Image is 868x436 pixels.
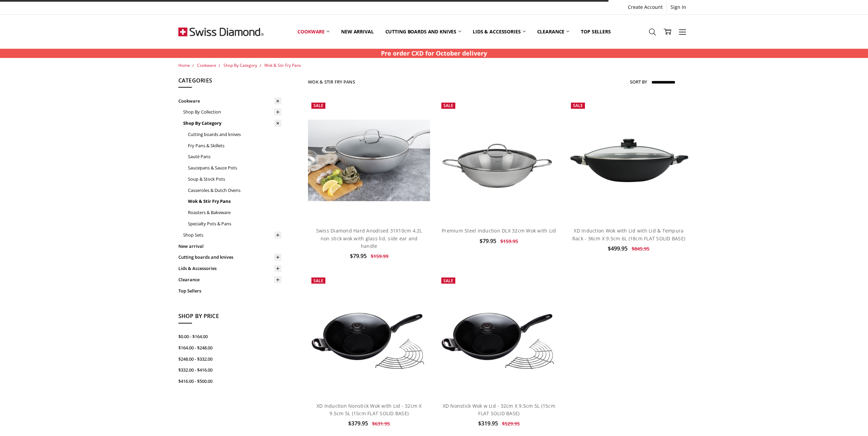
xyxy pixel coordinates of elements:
a: Shop By Category [223,62,257,68]
a: Lids & Accessories [178,263,281,274]
span: Sale [443,278,453,284]
a: Clearance [178,274,281,285]
span: $319.95 [478,420,498,427]
a: Fry Pans & Skillets [188,140,281,151]
a: XD Nonstick Wok w Lid - 32cm X 9.5cm 5L (15cm FLAT SOLID BASE) [438,274,560,396]
a: Shop By Collection [183,106,281,118]
a: Shop By Category [183,118,281,129]
a: Clearance [531,16,575,47]
a: Sauté Pans [188,151,281,162]
a: $332.00 - $416.00 [178,364,281,376]
span: $159.99 [371,253,388,259]
span: $79.95 [350,252,367,260]
strong: Pre order CXD for October delivery [381,49,487,57]
img: Free Shipping On Every Order [178,15,264,49]
a: $164.00 - $248.00 [178,342,281,354]
span: Sale [313,103,323,108]
a: New arrival [335,16,379,47]
a: $248.00 - $332.00 [178,354,281,365]
h1: Wok & Stir Fry Pans [308,79,355,85]
a: Soup & Stock Pots [188,174,281,185]
a: Cutting boards and knives [178,252,281,263]
a: Home [178,62,190,68]
a: Premium Steel Induction DLX 32cm Wok with Lid [438,99,560,221]
a: Cookware [292,16,335,47]
a: Sign In [667,2,690,12]
span: Sale [443,103,453,108]
a: Cutting boards and knives [188,129,281,140]
span: $379.95 [348,420,368,427]
a: XD Induction Nonstick Wok with Lid - 32cm X 9.5cm 5L (15cm FLAT SOLID BASE) [317,403,422,417]
a: XD Induction Nonstick Wok with Lid - 32cm X 9.5cm 5L (15cm FLAT SOLID BASE) [308,274,430,396]
a: Cutting boards and knives [380,16,467,47]
a: Wok & Stir Fry Pans [188,196,281,207]
img: Swiss Diamond Hard Anodised 31X10cm 4.2L non stick wok with glass lid, side ear and handle [308,120,430,201]
a: Create Account [624,2,666,12]
a: New arrival [178,241,281,252]
a: Cookware [178,95,281,107]
img: XD Nonstick Wok w Lid - 32cm X 9.5cm 5L (15cm FLAT SOLID BASE) [438,295,560,376]
h5: Categories [178,76,281,88]
a: Swiss Diamond Hard Anodised 31X10cm 4.2L non stick wok with glass lid, side ear and handle [316,227,422,249]
span: $631.95 [372,420,390,427]
a: XD Nonstick Wok w Lid - 32cm X 9.5cm 5L (15cm FLAT SOLID BASE) [443,403,555,417]
a: Specialty Pots & Pans [188,218,281,229]
a: Casseroles & Dutch Ovens [188,185,281,196]
span: Sale [313,278,323,284]
span: $79.95 [480,237,496,245]
a: Top Sellers [178,285,281,297]
a: Roasters & Bakeware [188,207,281,218]
a: Wok & Stir Fry Pans [264,62,301,68]
img: XD Induction Wok with Lid with Lid & Tempura Rack - 36cm X 9.5cm 6L (18cm FLAT SOLID BASE) [568,136,690,185]
h5: Shop By Price [178,312,281,324]
a: Premium Steel Induction DLX 32cm Wok with Lid [442,227,556,234]
a: $416.00 - $500.00 [178,376,281,387]
a: $0.00 - $164.00 [178,331,281,342]
img: Premium Steel Induction DLX 32cm Wok with Lid [438,120,560,201]
span: Sale [573,103,583,108]
span: $499.95 [608,245,628,252]
label: Sort By [630,76,647,87]
a: Swiss Diamond Hard Anodised 31X10cm 4.2L non stick wok with glass lid, side ear and handle [308,99,430,221]
a: XD Induction Wok with Lid with Lid & Tempura Rack - 36cm X 9.5cm 6L (18cm FLAT SOLID BASE) [568,99,690,221]
a: Cookware [197,62,216,68]
a: Top Sellers [575,16,616,47]
a: Lids & Accessories [467,16,531,47]
span: $845.95 [632,245,649,252]
a: Shop Sets [183,229,281,241]
span: $529.95 [502,420,520,427]
img: XD Induction Nonstick Wok with Lid - 32cm X 9.5cm 5L (15cm FLAT SOLID BASE) [308,295,430,376]
a: XD Induction Wok with Lid with Lid & Tempura Rack - 36cm X 9.5cm 6L (18cm FLAT SOLID BASE) [572,227,685,241]
a: Saucepans & Sauce Pots [188,162,281,174]
span: $159.95 [500,238,518,244]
